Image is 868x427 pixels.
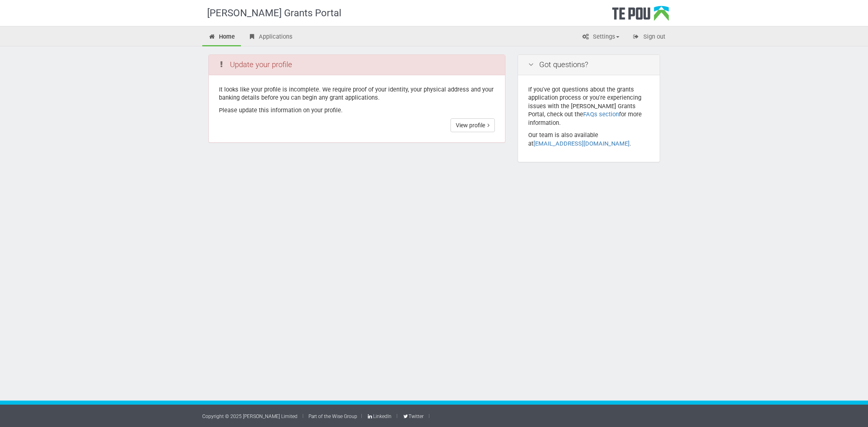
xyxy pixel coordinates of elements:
a: Twitter [402,414,424,419]
p: Please update this information on your profile. [219,106,495,115]
a: Copyright © 2025 [PERSON_NAME] Limited [202,414,297,419]
div: Te Pou Logo [612,6,669,26]
p: If you've got questions about the grants application process or you're experiencing issues with t... [528,85,649,127]
a: Settings [576,28,625,46]
a: View profile [450,118,495,132]
p: Our team is also available at . [528,131,649,148]
p: It looks like your profile is incomplete. We require proof of your identity, your physical addres... [219,85,495,102]
a: [EMAIL_ADDRESS][DOMAIN_NAME] [533,140,630,147]
a: Sign out [626,28,671,46]
a: FAQs section [583,111,619,118]
a: Applications [242,28,299,46]
a: Home [202,28,241,46]
a: LinkedIn [367,414,391,419]
div: Got questions? [518,55,660,75]
a: Part of the Wise Group [308,414,357,419]
div: Update your profile [209,55,505,75]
